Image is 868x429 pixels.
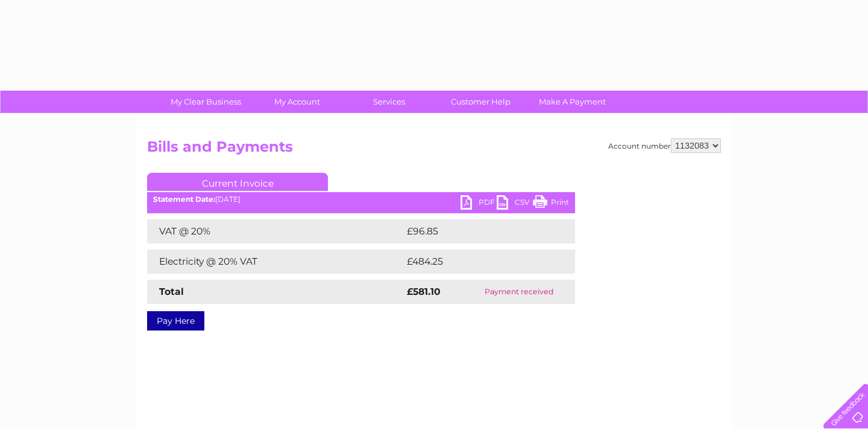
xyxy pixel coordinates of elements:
[407,286,441,297] strong: £581.10
[147,138,721,161] h2: Bills and Payments
[147,195,575,204] div: [DATE]
[156,91,256,113] a: My Clear Business
[523,91,622,113] a: Make A Payment
[533,195,569,213] a: Print
[159,286,184,297] strong: Total
[461,195,497,213] a: PDF
[608,138,721,153] div: Account number
[464,280,575,304] td: Payment received
[147,219,404,244] td: VAT @ 20%
[431,91,530,113] a: Customer Help
[339,91,439,113] a: Services
[248,91,347,113] a: My Account
[497,195,533,213] a: CSV
[404,219,552,244] td: £96.85
[147,173,328,191] a: Current Invoice
[404,250,554,274] td: £484.25
[153,195,215,204] b: Statement Date:
[147,250,404,274] td: Electricity @ 20% VAT
[147,311,204,331] a: Pay Here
